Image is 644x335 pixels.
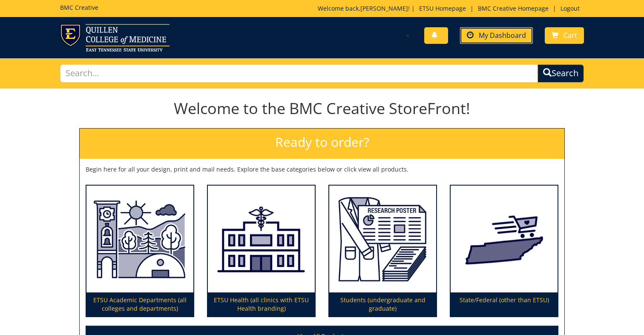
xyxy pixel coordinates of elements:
span: My Dashboard [479,31,526,40]
p: ETSU Academic Departments (all colleges and departments) [86,292,193,316]
a: ETSU Homepage [415,4,470,12]
h5: BMC Creative [60,4,98,11]
img: ETSU Health (all clinics with ETSU Health branding) [208,186,315,293]
a: Students (undergraduate and graduate) [329,186,436,317]
p: Students (undergraduate and graduate) [329,292,436,316]
p: Welcome back, ! | | | [318,4,584,13]
img: ETSU logo [60,24,170,52]
p: State/Federal (other than ETSU) [451,292,558,316]
input: Search... [60,64,538,83]
p: Begin here for all your design, print and mail needs. Explore the base categories below or click ... [86,165,558,174]
a: ETSU Health (all clinics with ETSU Health branding) [208,186,315,317]
a: My Dashboard [460,27,533,44]
h2: Ready to order? [80,129,564,159]
h1: Welcome to the BMC Creative StoreFront! [79,100,565,117]
a: ETSU Academic Departments (all colleges and departments) [86,186,193,317]
img: Students (undergraduate and graduate) [329,186,436,293]
a: Logout [556,4,584,12]
p: ETSU Health (all clinics with ETSU Health branding) [208,292,315,316]
a: Cart [545,27,584,44]
button: Search [538,64,584,83]
img: State/Federal (other than ETSU) [451,186,558,293]
a: BMC Creative Homepage [474,4,553,12]
a: [PERSON_NAME] [360,4,408,12]
a: State/Federal (other than ETSU) [451,186,558,317]
img: ETSU Academic Departments (all colleges and departments) [86,186,193,293]
span: Cart [563,31,577,40]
